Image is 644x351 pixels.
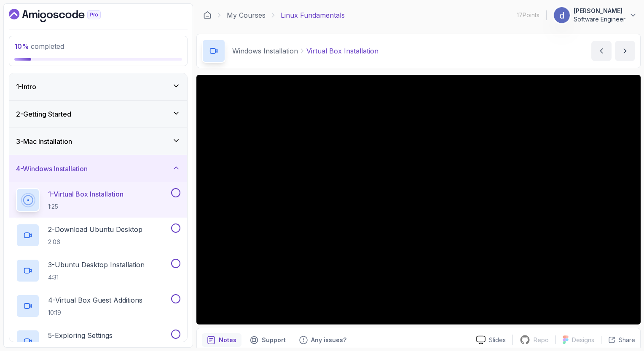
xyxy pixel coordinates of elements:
[262,336,286,344] p: Support
[281,10,345,20] p: Linux Fundamentals
[203,11,212,19] a: Dashboard
[9,128,187,155] button: 3-Mac Installation
[517,11,539,19] p: 17 Points
[196,75,641,324] iframe: 1 - Virtual Box Installation
[16,294,180,318] button: 4-Virtual Box Guest Additions10:19
[489,336,506,344] p: Slides
[16,259,180,282] button: 3-Ubuntu Desktop Installation4:31
[16,223,180,247] button: 2-Download Ubuntu Desktop2:06
[245,333,291,347] button: Support button
[554,7,570,23] img: user profile image
[16,136,72,146] h3: 3 - Mac Installation
[48,330,113,340] p: 5 - Exploring Settings
[48,273,145,282] p: 4:31
[534,336,549,344] p: Repo
[48,308,142,317] p: 10:19
[219,336,236,344] p: Notes
[14,42,64,51] span: completed
[591,41,612,61] button: previous content
[9,73,187,100] button: 1-Intro
[553,7,637,24] button: user profile image[PERSON_NAME]Software Engineer
[14,42,29,51] span: 10 %
[294,333,352,347] button: Feedback button
[16,109,71,119] h3: 2 - Getting Started
[48,238,142,246] p: 2:06
[9,9,120,22] a: Dashboard
[232,46,298,56] p: Windows Installation
[574,7,625,15] p: [PERSON_NAME]
[48,202,123,211] p: 1:25
[48,295,142,305] p: 4 - Virtual Box Guest Additions
[615,41,635,61] button: next content
[16,188,180,212] button: 1-Virtual Box Installation1:25
[306,46,378,56] p: Virtual Box Installation
[48,260,145,270] p: 3 - Ubuntu Desktop Installation
[470,335,513,344] a: Slides
[311,336,346,344] p: Any issues?
[48,224,142,234] p: 2 - Download Ubuntu Desktop
[9,155,187,182] button: 4-Windows Installation
[16,164,88,174] h3: 4 - Windows Installation
[202,333,241,347] button: notes button
[572,336,594,344] p: Designs
[601,336,635,344] button: Share
[16,82,36,92] h3: 1 - Intro
[574,15,625,24] p: Software Engineer
[9,101,187,128] button: 2-Getting Started
[48,189,123,199] p: 1 - Virtual Box Installation
[619,336,635,344] p: Share
[227,10,266,20] a: My Courses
